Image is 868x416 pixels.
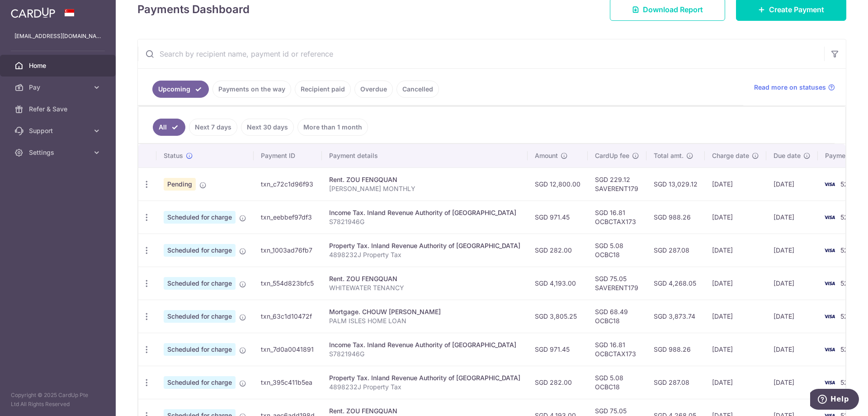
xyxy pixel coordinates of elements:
td: [DATE] [766,366,818,399]
span: Create Payment [769,4,824,15]
span: Settings [29,148,89,157]
td: SGD 5.08 OCBC18 [588,234,646,267]
td: [DATE] [766,201,818,234]
td: txn_554d823bfc5 [254,267,322,300]
span: Read more on statuses [754,83,826,92]
td: SGD 16.81 OCBCTAX173 [588,333,646,366]
td: [DATE] [766,167,818,201]
td: [DATE] [705,366,766,399]
td: [DATE] [705,167,766,201]
span: Home [29,61,89,70]
td: SGD 287.08 [646,366,705,399]
div: Income Tax. Inland Revenue Authority of [GEOGRAPHIC_DATA] [329,208,520,217]
td: [DATE] [766,333,818,366]
td: txn_c72c1d96f93 [254,167,322,201]
img: Bank Card [821,212,839,223]
span: Scheduled for charge [164,211,236,224]
td: SGD 4,193.00 [528,267,588,300]
p: S7821946G [329,217,520,226]
td: txn_63c1d10472f [254,300,322,333]
span: 5231 [840,378,855,386]
p: WHITEWATER TENANCY [329,283,520,292]
span: Pay [29,83,89,92]
a: Payments on the way [212,81,291,98]
span: Scheduled for charge [164,244,236,257]
td: SGD 3,805.25 [528,300,588,333]
span: Total amt. [654,151,684,160]
a: Cancelled [396,81,439,98]
a: More than 1 month [297,119,368,136]
td: [DATE] [705,333,766,366]
span: 5231 [840,312,855,320]
td: SGD 12,800.00 [528,167,588,201]
div: Mortgage. CHOUW [PERSON_NAME] [329,307,520,316]
td: SGD 75.05 SAVERENT179 [588,267,646,300]
td: [DATE] [705,267,766,300]
td: SGD 282.00 [528,366,588,399]
td: [DATE] [705,234,766,267]
span: Charge date [712,151,749,160]
img: Bank Card [821,245,839,256]
span: Scheduled for charge [164,310,236,323]
td: [DATE] [705,201,766,234]
a: Read more on statuses [754,83,835,92]
div: Rent. ZOU FENGQUAN [329,406,520,416]
div: Property Tax. Inland Revenue Authority of [GEOGRAPHIC_DATA] [329,373,520,383]
img: Bank Card [821,344,839,355]
p: [PERSON_NAME] MONTHLY [329,184,520,193]
div: Rent. ZOU FENGQUAN [329,274,520,283]
td: txn_1003ad76fb7 [254,234,322,267]
img: Bank Card [821,377,839,388]
span: 5231 [840,246,855,254]
a: Recipient paid [295,81,351,98]
div: Rent. ZOU FENGQUAN [329,175,520,184]
span: 5231 [840,180,855,188]
td: SGD 68.49 OCBC18 [588,300,646,333]
td: SGD 3,873.74 [646,300,705,333]
p: [EMAIL_ADDRESS][DOMAIN_NAME] [14,32,101,41]
td: txn_395c411b5ea [254,366,322,399]
td: SGD 282.00 [528,234,588,267]
td: [DATE] [766,267,818,300]
p: S7821946G [329,349,520,359]
a: Upcoming [152,81,209,98]
td: txn_7d0a0041891 [254,333,322,366]
img: CardUp [11,7,55,18]
td: SGD 16.81 OCBCTAX173 [588,201,646,234]
td: SGD 971.45 [528,201,588,234]
td: [DATE] [766,300,818,333]
span: Refer & Save [29,105,89,114]
span: Download Report [643,4,703,15]
th: Payment details [322,144,528,167]
span: Pending [164,178,196,191]
p: PALM ISLES HOME LOAN [329,316,520,325]
h4: Payments Dashboard [137,1,250,18]
span: Due date [774,151,801,160]
input: Search by recipient name, payment id or reference [138,39,824,68]
td: SGD 5.08 OCBC18 [588,366,646,399]
span: Scheduled for charge [164,277,236,290]
img: Bank Card [821,278,839,289]
td: txn_eebbef97df3 [254,201,322,234]
td: [DATE] [705,300,766,333]
span: 5231 [840,345,855,353]
td: SGD 229.12 SAVERENT179 [588,167,646,201]
span: Amount [535,151,558,160]
span: Support [29,126,89,135]
td: SGD 4,268.05 [646,267,705,300]
div: Property Tax. Inland Revenue Authority of [GEOGRAPHIC_DATA] [329,241,520,250]
td: SGD 988.26 [646,201,705,234]
td: SGD 287.08 [646,234,705,267]
span: Status [164,151,183,160]
span: 5231 [840,279,855,287]
a: All [153,119,185,136]
p: 4898232J Property Tax [329,383,520,392]
span: Scheduled for charge [164,343,236,356]
img: Bank Card [821,179,839,190]
a: Overdue [354,81,393,98]
div: Income Tax. Inland Revenue Authority of [GEOGRAPHIC_DATA] [329,340,520,349]
iframe: Opens a widget where you can find more information [810,389,859,411]
span: Scheduled for charge [164,376,236,389]
td: SGD 971.45 [528,333,588,366]
a: Next 30 days [241,119,294,136]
